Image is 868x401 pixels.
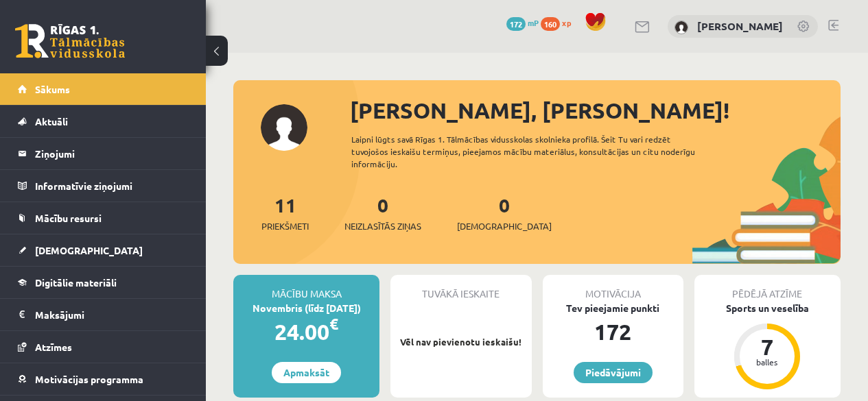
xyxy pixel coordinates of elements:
[541,17,560,31] span: 160
[18,170,189,202] a: Informatīvie ziņojumi
[506,17,526,31] span: 172
[18,299,189,330] a: Maksājumi
[35,212,102,224] span: Mācību resursi
[15,24,125,58] a: Rīgas 1. Tālmācības vidusskola
[18,202,189,234] a: Mācību resursi
[35,341,72,353] span: Atzīmes
[35,83,70,95] span: Sākums
[18,267,189,298] a: Digitālie materiāli
[18,73,189,105] a: Sākums
[675,21,688,34] img: Emīlija Petriņiča
[694,301,841,391] a: Sports un veselība 7 balles
[543,275,683,301] div: Motivācija
[35,244,143,256] span: [DEMOGRAPHIC_DATA]
[18,106,189,137] a: Aktuāli
[261,219,309,233] span: Priekšmeti
[18,363,189,395] a: Motivācijas programma
[233,315,379,348] div: 24.00
[747,358,788,366] div: balles
[35,299,189,330] legend: Maksājumi
[18,331,189,363] a: Atzīmes
[272,362,341,383] a: Apmaksāt
[35,276,117,289] span: Digitālie materiāli
[747,336,788,358] div: 7
[528,17,539,28] span: mP
[574,362,653,383] a: Piedāvājumi
[390,275,531,301] div: Tuvākā ieskaite
[541,17,578,28] a: 160 xp
[694,301,841,315] div: Sports un veselība
[562,17,571,28] span: xp
[351,133,716,170] div: Laipni lūgts savā Rīgas 1. Tālmācības vidusskolas skolnieka profilā. Šeit Tu vari redzēt tuvojošo...
[35,170,189,202] legend: Informatīvie ziņojumi
[18,234,189,266] a: [DEMOGRAPHIC_DATA]
[457,219,552,233] span: [DEMOGRAPHIC_DATA]
[261,193,309,233] a: 11Priekšmeti
[35,115,68,127] span: Aktuāli
[344,219,421,233] span: Neizlasītās ziņas
[329,314,338,334] span: €
[457,193,552,233] a: 0[DEMOGRAPHIC_DATA]
[35,373,143,385] span: Motivācijas programma
[694,275,841,301] div: Pēdējā atzīme
[543,315,683,348] div: 172
[397,335,524,349] p: Vēl nav pievienotu ieskaišu!
[233,275,379,301] div: Mācību maksa
[344,193,421,233] a: 0Neizlasītās ziņas
[233,301,379,315] div: Novembris (līdz [DATE])
[506,17,539,28] a: 172 mP
[18,138,189,169] a: Ziņojumi
[543,301,683,315] div: Tev pieejamie punkti
[697,19,783,33] a: [PERSON_NAME]
[350,94,841,127] div: [PERSON_NAME], [PERSON_NAME]!
[35,138,189,169] legend: Ziņojumi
